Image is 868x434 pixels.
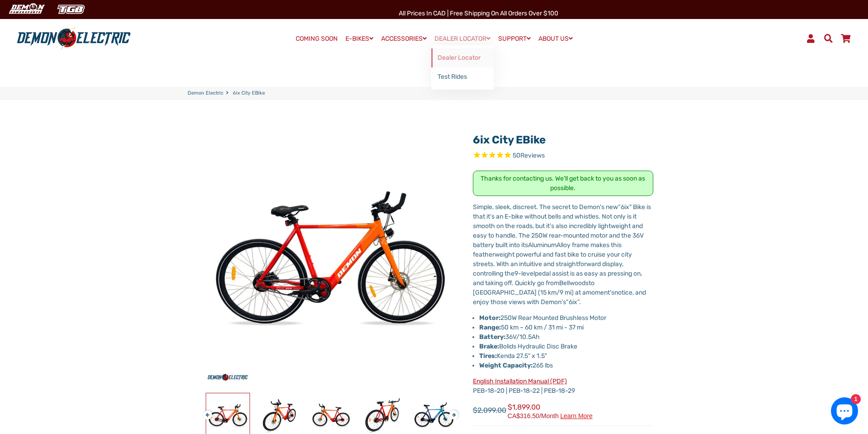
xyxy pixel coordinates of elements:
span: s also incredibly lightweight and easy to handle. The 250W rear-mounted motor and the 36V battery... [473,222,644,249]
span: $2,099.00 [473,405,506,416]
span: 50 reviews [513,152,545,159]
span: moment's [586,289,614,296]
button: Previous [203,406,208,416]
span: . [579,298,581,306]
strong: Brake: [479,343,499,350]
span: ’ [550,222,551,230]
strong: Tires: [479,352,497,360]
strong: Weight Capacity: [479,362,533,369]
li: Kenda 27.5" x 1.5" [479,351,653,361]
span: Rated 4.8 out of 5 stars 50 reviews [473,151,653,161]
a: SUPPORT [495,32,534,45]
p: PEB-18-20 | PEB-18-22 | PEB-18-29 [473,377,653,396]
a: Demon Electric [188,90,223,97]
span: Bellwoods [559,279,589,287]
span: pedal assist is as easy as pressing on, and taking off. Quickly go from [473,270,642,287]
button: Next [449,406,455,416]
span: ” [577,298,579,306]
span: 9-level [514,270,535,277]
a: DEALER LOCATOR [431,32,494,45]
span: Reviews [520,152,545,159]
li: 36V/10.5Ah [479,332,653,342]
span: 6ix [569,298,577,306]
span: “ [566,298,569,306]
a: Dealer Locator [431,48,494,67]
a: ABOUT US [535,32,576,45]
span: 6ix City eBike [233,90,265,97]
span: ’ [561,298,563,306]
strong: Motor: [479,314,500,322]
span: Aluminum [528,241,557,249]
inbox-online-store-chat: Shopify online store chat [828,397,861,427]
a: 6ix City eBike [473,134,546,146]
li: 250W Rear Mounted Brushless Motor [479,313,653,323]
span: $1,899.00 [508,402,593,419]
p: Thanks for contacting us. We'll get back to you as soon as possible. [473,171,653,196]
li: Bolids Hydraulic Disc Brake [479,342,653,351]
span: s an E-bike without bells and whistles. Not only is it smooth on the roads, but it [473,213,637,230]
li: 50 km – 60 km / 31 mi - 37 mi [479,323,653,332]
a: English Installation Manual (PDF) [473,377,567,385]
span: ’ [490,213,491,220]
strong: Range: [479,324,501,331]
span: “ [618,203,621,211]
strong: Battery: [479,333,505,341]
img: TGB Canada [52,2,90,17]
span: Simple, sleek, discreet. The secret to Demon's new [473,203,618,211]
a: COMING SOON [292,33,341,45]
a: ACCESSORIES [378,32,430,45]
span: s [563,298,566,306]
img: Demon Electric [5,2,48,17]
span: All Prices in CAD | Free shipping on all orders over $100 [399,10,558,17]
img: Demon Electric logo [14,27,134,50]
a: Test Rides [431,67,494,86]
li: 265 lbs [479,361,653,370]
a: E-BIKES [342,32,377,45]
